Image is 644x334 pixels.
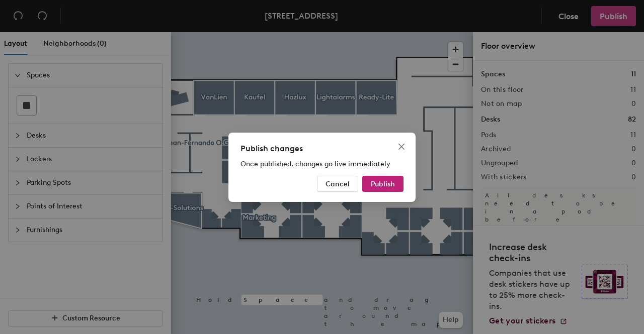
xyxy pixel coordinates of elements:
span: Close [393,143,410,151]
button: Close [393,139,410,155]
span: Publish [371,179,395,188]
div: Publish changes [240,143,404,155]
span: Once published, changes go live immediately [240,160,390,168]
button: Publish [362,176,404,192]
button: Cancel [317,176,358,192]
span: close [397,143,406,151]
span: Cancel [326,179,350,188]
